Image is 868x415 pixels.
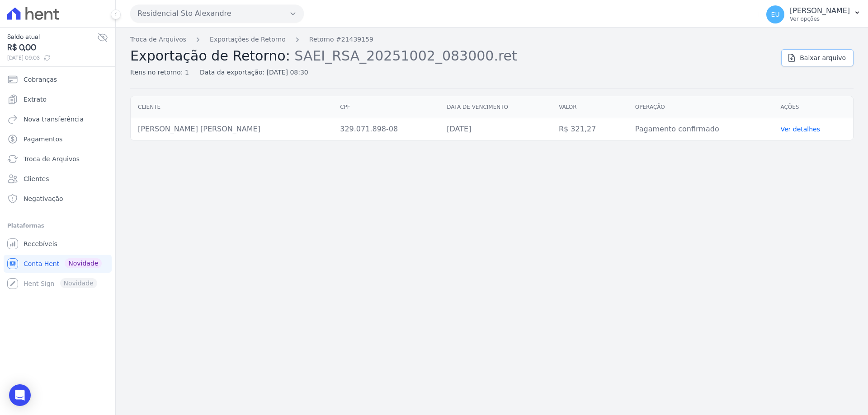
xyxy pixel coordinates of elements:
a: Recebíveis [4,235,112,253]
th: Valor [552,96,628,118]
th: Operação [628,96,774,118]
span: Exportação de Retorno: [130,48,290,64]
span: Cobranças [24,75,57,84]
th: Ações [773,96,853,118]
a: Troca de Arquivos [4,150,112,168]
p: [PERSON_NAME] [790,6,850,15]
button: EU [PERSON_NAME] Ver opções [759,2,868,27]
p: Ver opções [790,15,850,23]
th: Data de vencimento [439,96,552,118]
span: Pagamentos [24,135,62,144]
span: [DATE] 09:03 [7,54,97,62]
div: Data da exportação: [DATE] 08:30 [200,68,308,77]
span: Troca de Arquivos [24,154,80,163]
span: Extrato [24,95,47,104]
nav: Sidebar [7,70,108,293]
a: Conta Hent Novidade [4,255,112,273]
td: [PERSON_NAME] [PERSON_NAME] [131,118,333,140]
span: Negativação [24,194,63,203]
span: SAEI_RSA_20251002_083000.ret [294,47,517,64]
span: Recebíveis [24,239,57,248]
span: Nova transferência [24,115,84,124]
td: Pagamento confirmado [628,118,774,140]
div: Itens no retorno: 1 [130,68,189,77]
a: Clientes [4,170,112,188]
a: Extrato [4,90,112,108]
span: Novidade [65,258,102,268]
th: Cliente [131,96,333,118]
td: R$ 321,27 [552,118,628,140]
span: Saldo atual [7,32,97,42]
a: Baixar arquivo [781,49,854,66]
button: Residencial Sto Alexandre [130,5,304,23]
a: Nova transferência [4,110,112,128]
th: CPF [333,96,439,118]
nav: Breadcrumb [130,35,774,44]
a: Ver detalhes [780,126,820,133]
span: R$ 0,00 [7,42,97,54]
div: Plataformas [7,220,108,231]
td: 329.071.898-08 [333,118,439,140]
a: Negativação [4,190,112,208]
a: Retorno #21439159 [309,35,373,44]
a: Pagamentos [4,130,112,148]
span: Baixar arquivo [800,53,846,62]
span: Clientes [24,174,49,183]
div: Open Intercom Messenger [9,384,31,406]
a: Troca de Arquivos [130,35,186,44]
span: Conta Hent [24,259,59,268]
td: [DATE] [439,118,552,140]
a: Exportações de Retorno [210,35,286,44]
span: EU [771,11,780,18]
a: Cobranças [4,70,112,89]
